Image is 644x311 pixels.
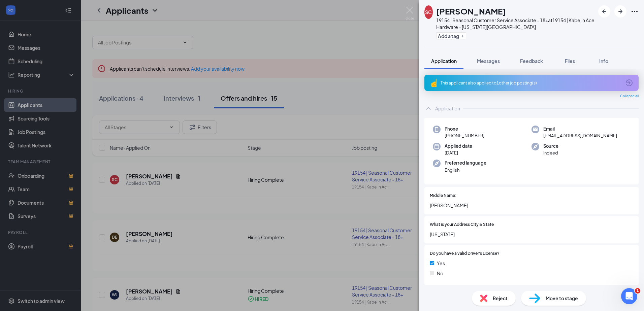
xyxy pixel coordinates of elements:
button: ArrowLeftNew [598,5,610,18]
span: What is your Address City & State [430,221,494,228]
div: 19154 | Seasonal Customer Service Associate - 18+ at 19154 | Kabelin Ace Hardware - [US_STATE][GE... [436,17,595,30]
span: Phone [445,126,484,132]
span: [PHONE_NUMBER] [445,132,484,139]
span: Application [431,58,457,64]
span: English [445,167,486,173]
button: ArrowRight [614,5,626,18]
span: Yes [437,260,445,267]
h1: [PERSON_NAME] [436,5,506,17]
span: Feedback [520,58,543,64]
span: [DATE] [445,149,472,156]
span: Messages [477,58,500,64]
svg: Plus [460,34,464,38]
div: Application [435,105,460,112]
span: [EMAIL_ADDRESS][DOMAIN_NAME] [543,132,617,139]
span: Indeed [543,149,558,156]
div: SC [425,9,432,15]
svg: Ellipses [631,7,639,15]
span: Email [543,126,617,132]
svg: ArrowLeftNew [600,7,608,15]
span: Reject [493,295,508,302]
span: Collapse all [620,94,639,99]
svg: ChevronUp [424,104,432,112]
span: 1 [635,288,640,293]
iframe: Intercom live chat [621,288,637,304]
span: Middle Name: [430,193,456,199]
button: PlusAdd a tag [436,32,466,39]
span: Preferred language [445,160,486,166]
span: Source [543,143,558,149]
span: Applied date [445,143,472,149]
span: Move to stage [546,295,578,302]
svg: ArrowRight [616,7,624,15]
div: This applicant also applied to 1 other job posting(s) [441,80,621,86]
span: Do you have a valid Driver's License? [430,250,500,257]
svg: ArrowCircle [625,79,633,87]
span: Info [599,58,608,64]
span: Files [565,58,575,64]
span: [US_STATE] [430,231,633,238]
span: No [437,270,443,277]
span: [PERSON_NAME] [430,202,633,209]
